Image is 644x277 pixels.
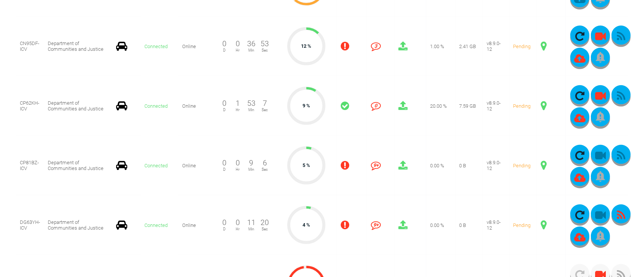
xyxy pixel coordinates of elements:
span: Sec [258,108,272,112]
span: D [217,227,231,231]
span: Min [244,108,258,112]
img: bell_icon_gray.png [596,231,605,241]
td: 0 B [455,195,483,255]
span: Connected [144,163,168,168]
td: Online [178,195,213,255]
td: Online [178,136,213,195]
span: Sec [258,227,272,231]
span: 0 [236,218,240,227]
span: Connected [144,222,168,228]
td: 0 B [455,136,483,195]
span: 7 [263,99,267,108]
span: Department of Communities and Justice [48,219,104,231]
span: Department of Communities and Justice [48,160,104,171]
span: 11 [247,218,256,227]
span: CN95DF-ICV [20,40,39,52]
span: 53 [247,99,256,108]
span: Connected [144,44,168,49]
span: CP81BZ-ICV [20,160,39,171]
td: v8.9.0-12 [483,136,509,195]
span: Pending [513,103,531,109]
td: v8.9.0-12 [483,76,509,136]
td: Online [178,76,213,136]
i: 3 [371,41,381,51]
span: Sec [258,167,272,172]
span: Connected [144,103,168,109]
img: bell_icon_gray.png [596,171,605,182]
span: Min [244,167,258,172]
span: 0 [236,159,240,167]
span: 0 [222,99,227,108]
span: D [217,48,231,52]
span: Min [244,227,258,231]
img: bell_icon_gray.png [596,112,605,122]
span: 0 [222,218,227,227]
span: Department of Communities and Justice [48,40,104,52]
span: D [217,167,231,172]
span: 0.00 % [430,163,444,168]
span: CP62KH-ICV [20,100,39,112]
span: Hr [231,167,244,172]
td: 7.59 GB [455,76,483,136]
span: 4 % [303,222,310,228]
span: 36 [247,39,256,48]
span: 1 [236,99,240,108]
i: 9+ [371,220,381,230]
td: v8.9.0-12 [483,195,509,255]
span: Pending [513,44,531,49]
span: Pending [513,163,531,168]
span: 0.00 % [430,222,444,228]
span: Department of Communities and Justice [48,100,104,112]
span: 9 [249,159,253,167]
span: Hr [231,227,244,231]
span: Pending [513,222,531,228]
span: 0 [236,39,240,48]
td: v8.9.0-12 [483,16,509,76]
i: 0 [371,101,381,111]
span: 0 [222,39,227,48]
span: 20 [261,218,269,227]
td: Online [178,16,213,76]
span: 20.00 % [430,103,447,109]
td: 2.41 GB [455,16,483,76]
span: DG63YH-ICV [20,219,40,231]
span: Min [244,48,258,52]
span: 1.00 % [430,44,444,49]
span: 53 [261,39,269,48]
img: bell_icon_gray.png [596,52,605,63]
span: D [217,108,231,112]
span: 12 % [301,44,311,49]
span: Hr [231,108,244,112]
i: 9+ [371,160,381,170]
span: 6 [263,159,267,167]
span: 9 % [303,103,310,109]
span: Hr [231,48,244,52]
span: 0 [222,159,227,167]
span: Sec [258,48,272,52]
span: 5 % [303,163,310,168]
